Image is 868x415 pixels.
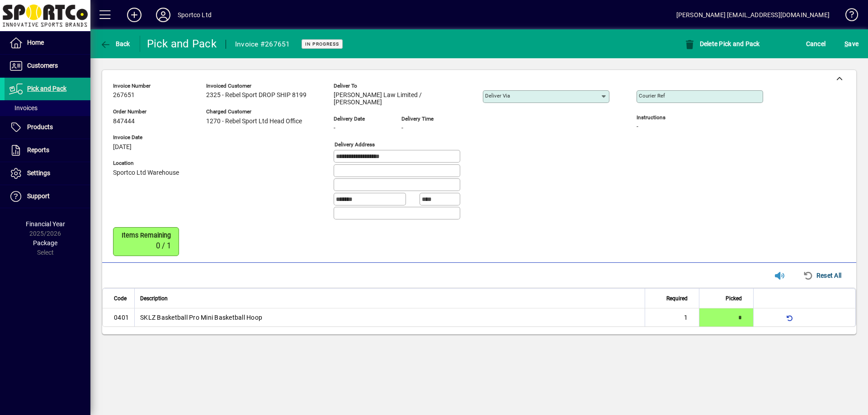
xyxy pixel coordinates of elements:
[27,62,58,69] span: Customers
[117,232,171,239] span: Items remaining
[113,144,132,151] span: [DATE]
[726,294,742,303] span: Picked
[26,220,65,228] span: Financial Year
[9,104,38,112] span: Invoices
[206,92,307,99] span: 2325 - Rebel Sport DROP SHIP 8199
[334,116,388,122] span: Delivery date
[682,36,762,52] button: Delete Pick and Pack
[113,169,179,177] span: Sportco Ltd Warehouse
[206,109,307,115] span: Charged customer
[235,37,290,51] div: Invoice #267651
[5,32,90,54] a: Home
[113,118,135,125] span: 847444
[684,40,760,47] span: Delete Pick and Pack
[134,308,645,326] td: SKLZ Basketball Pro Mini Basketball Hoop
[401,125,403,132] span: -
[844,40,848,47] span: S
[637,123,638,131] span: -
[5,185,90,208] a: Support
[5,162,90,185] a: Settings
[156,242,171,250] span: 0 / 1
[27,123,53,131] span: Products
[113,92,135,99] span: 267651
[799,267,845,284] button: Reset All
[90,36,140,52] app-page-header-button: Back
[27,169,50,177] span: Settings
[147,37,217,51] div: Pick and Pack
[5,100,90,116] a: Invoices
[98,36,132,52] button: Back
[114,294,127,303] span: Code
[334,92,469,106] span: [PERSON_NAME] Law Limited / [PERSON_NAME]
[803,268,841,283] span: Reset All
[27,146,49,154] span: Reports
[637,115,763,121] span: Instructions
[676,8,830,22] div: [PERSON_NAME] [EMAIL_ADDRESS][DOMAIN_NAME]
[178,8,212,22] div: Sportco Ltd
[5,116,90,139] a: Products
[842,36,861,52] button: Save
[666,294,688,303] span: Required
[33,239,57,247] span: Package
[113,160,179,166] span: Location
[806,37,826,51] span: Cancel
[485,93,510,99] mat-label: Deliver via
[120,7,149,23] button: Add
[103,308,134,326] td: 0401
[140,294,168,303] span: Description
[305,41,339,47] span: In Progress
[113,135,179,140] span: Invoice Date
[401,116,456,122] span: Delivery time
[206,118,302,125] span: 1270 - Rebel Sport Ltd Head Office
[27,85,66,92] span: Pick and Pack
[844,37,859,51] span: ave
[27,39,44,46] span: Home
[27,192,50,200] span: Support
[5,55,90,77] a: Customers
[839,2,857,31] a: Knowledge Base
[100,40,130,47] span: Back
[645,308,699,326] td: 1
[113,109,179,115] span: Order number
[149,7,178,23] button: Profile
[334,125,335,132] span: -
[804,36,828,52] button: Cancel
[639,93,665,99] mat-label: Courier Ref
[5,139,90,162] a: Reports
